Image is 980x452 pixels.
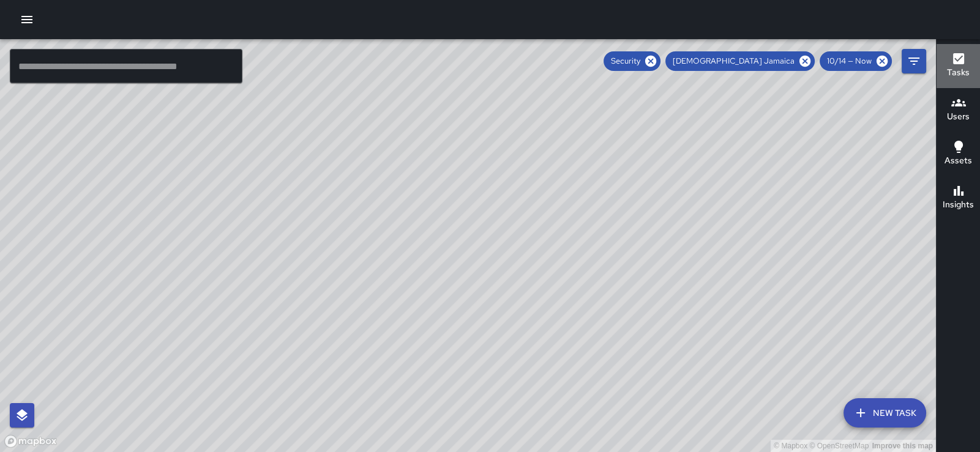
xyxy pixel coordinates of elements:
[937,176,980,220] button: Insights
[937,132,980,176] button: Assets
[665,55,802,67] span: [DEMOGRAPHIC_DATA] Jamaica
[820,51,892,71] div: 10/14 — Now
[937,44,980,88] button: Tasks
[947,66,970,80] h6: Tasks
[843,398,926,428] button: New Task
[937,88,980,132] button: Users
[902,49,926,73] button: Filters
[665,51,815,71] div: [DEMOGRAPHIC_DATA] Jamaica
[944,154,972,168] h6: Assets
[604,51,660,71] div: Security
[947,110,970,124] h6: Users
[604,55,648,67] span: Security
[820,55,879,67] span: 10/14 — Now
[943,198,974,212] h6: Insights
